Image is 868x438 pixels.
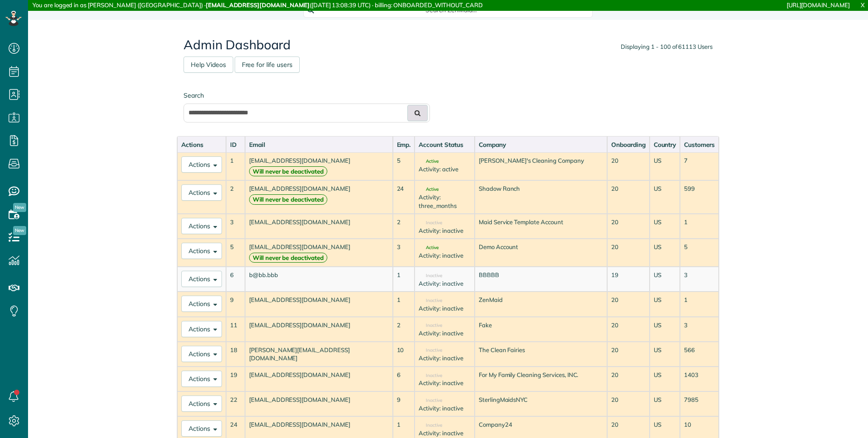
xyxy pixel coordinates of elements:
[245,152,393,180] td: [EMAIL_ADDRESS][DOMAIN_NAME]
[13,203,26,212] span: New
[226,180,245,214] td: 2
[607,292,650,316] td: 20
[226,214,245,239] td: 3
[181,346,222,362] button: Actions
[393,214,415,239] td: 2
[650,267,680,292] td: US
[419,379,470,387] div: Activity: inactive
[650,342,680,367] td: US
[607,367,650,391] td: 20
[13,226,26,235] span: New
[680,317,719,342] td: 3
[226,367,245,391] td: 19
[226,267,245,292] td: 6
[607,317,650,342] td: 20
[680,239,719,267] td: 5
[419,323,442,328] span: Inactive
[230,140,241,149] div: ID
[680,367,719,391] td: 1403
[393,292,415,316] td: 1
[393,391,415,416] td: 9
[393,180,415,214] td: 24
[226,342,245,367] td: 18
[419,245,439,250] span: Active
[393,239,415,267] td: 3
[475,152,607,180] td: [PERSON_NAME]'s Cleaning Company
[181,156,222,173] button: Actions
[245,342,393,367] td: [PERSON_NAME][EMAIL_ADDRESS][DOMAIN_NAME]
[419,226,470,235] div: Activity: inactive
[245,292,393,316] td: [EMAIL_ADDRESS][DOMAIN_NAME]
[245,317,393,342] td: [EMAIL_ADDRESS][DOMAIN_NAME]
[479,140,603,149] div: Company
[245,239,393,267] td: [EMAIL_ADDRESS][DOMAIN_NAME]
[621,42,712,51] div: Displaying 1 - 100 of 61113 Users
[419,329,470,338] div: Activity: inactive
[787,1,850,9] a: [URL][DOMAIN_NAME]
[393,342,415,367] td: 10
[419,159,439,164] span: Active
[419,348,442,353] span: Inactive
[475,180,607,214] td: Shadow Ranch
[607,180,650,214] td: 20
[419,221,442,225] span: Inactive
[393,317,415,342] td: 2
[607,239,650,267] td: 20
[475,239,607,267] td: Demo Account
[680,214,719,239] td: 1
[419,193,470,210] div: Activity: three_months
[419,165,470,174] div: Activity: active
[680,292,719,316] td: 1
[475,214,607,239] td: Maid Service Template Account
[419,273,442,278] span: Inactive
[419,279,470,288] div: Activity: inactive
[181,271,222,287] button: Actions
[650,292,680,316] td: US
[419,304,470,313] div: Activity: inactive
[419,429,470,438] div: Activity: inactive
[475,367,607,391] td: For My Family Cleaning Services, INC.
[245,214,393,239] td: [EMAIL_ADDRESS][DOMAIN_NAME]
[611,140,646,149] div: Onboarding
[419,298,442,303] span: Inactive
[206,1,310,9] strong: [EMAIL_ADDRESS][DOMAIN_NAME]
[226,292,245,316] td: 9
[680,152,719,180] td: 7
[607,214,650,239] td: 20
[684,140,715,149] div: Customers
[475,342,607,367] td: The Clean Fairies
[226,317,245,342] td: 11
[475,391,607,416] td: SterlingMaidsNYC
[607,342,650,367] td: 20
[181,140,222,149] div: Actions
[475,317,607,342] td: Fake
[419,251,470,260] div: Activity: inactive
[181,218,222,234] button: Actions
[419,354,470,363] div: Activity: inactive
[226,239,245,267] td: 5
[181,420,222,437] button: Actions
[650,152,680,180] td: US
[249,194,327,205] strong: Will never be deactivated
[235,57,300,73] a: Free for life users
[245,367,393,391] td: [EMAIL_ADDRESS][DOMAIN_NAME]
[650,391,680,416] td: US
[226,152,245,180] td: 1
[419,423,442,428] span: Inactive
[650,180,680,214] td: US
[475,267,607,292] td: BBBBB
[607,267,650,292] td: 19
[650,239,680,267] td: US
[680,391,719,416] td: 7985
[184,38,712,52] h2: Admin Dashboard
[181,184,222,201] button: Actions
[181,243,222,259] button: Actions
[680,180,719,214] td: 599
[397,140,411,149] div: Emp.
[245,180,393,214] td: [EMAIL_ADDRESS][DOMAIN_NAME]
[680,342,719,367] td: 566
[650,317,680,342] td: US
[393,152,415,180] td: 5
[184,91,430,100] label: Search
[607,391,650,416] td: 20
